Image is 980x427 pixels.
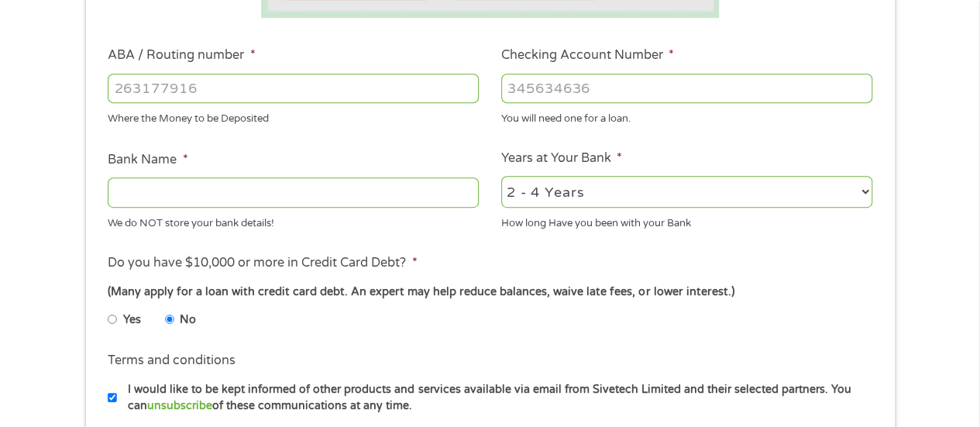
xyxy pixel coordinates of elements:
label: Yes [123,312,141,329]
a: unsubscribe [147,399,212,412]
div: (Many apply for a loan with credit card debt. An expert may help reduce balances, waive late fees... [108,284,872,301]
div: You will need one for a loan. [501,106,872,127]
label: Do you have $10,000 or more in Credit Card Debt? [108,255,417,271]
input: 345634636 [501,74,872,103]
input: 263177916 [108,74,479,103]
label: Years at Your Bank [501,150,622,167]
div: How long Have you been with your Bank [501,210,872,231]
div: We do NOT store your bank details! [108,210,479,231]
label: Bank Name [108,152,187,168]
label: ABA / Routing number [108,47,255,64]
div: Where the Money to be Deposited [108,106,479,127]
label: I would like to be kept informed of other products and services available via email from Sivetech... [117,381,877,415]
label: Terms and conditions [108,353,236,369]
label: No [180,312,196,329]
label: Checking Account Number [501,47,674,64]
